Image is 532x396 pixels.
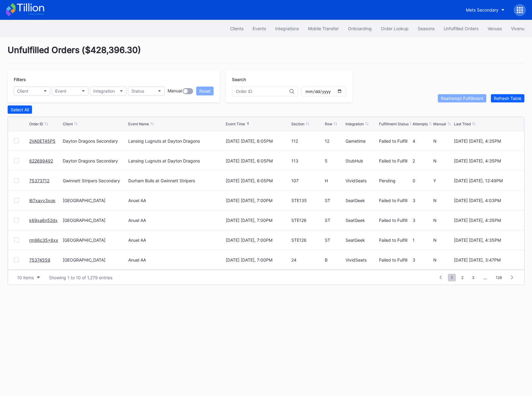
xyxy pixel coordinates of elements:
div: Failed to Fulfill [379,138,411,144]
a: Integrations [271,23,303,34]
button: Event [52,87,88,95]
div: N [433,138,452,144]
button: Status [128,87,165,95]
div: Reattempt Fulfillment [441,96,483,101]
div: Row [325,122,332,126]
a: rm96c35x8xx [29,237,58,243]
button: Refresh Table [491,94,524,102]
div: Manual [433,122,446,126]
button: Clients [225,23,248,34]
button: Seasons [413,23,439,34]
div: N [433,237,452,243]
button: Client [14,87,50,95]
div: Failed to Fulfill [379,158,411,163]
div: Attempts [413,122,428,126]
div: 1 [413,237,432,243]
div: Unfulfilled Orders ( $428,396.30 ) [8,45,524,63]
div: Select All [11,107,29,112]
div: STE135 [291,198,323,203]
div: Onboarding [348,26,372,31]
div: Event [55,88,66,94]
div: Unfulfilled Orders [444,26,478,31]
div: 2 [413,158,432,163]
div: ... [479,275,491,280]
div: N [433,257,452,262]
div: 10 items [17,275,34,280]
div: Failed to Fulfill [379,257,411,262]
a: k69xa6n52dx [29,218,58,223]
a: Order Lookup [376,23,413,34]
button: Onboarding [343,23,376,34]
div: Refresh Table [494,96,521,101]
button: Reset [196,87,214,95]
div: VividSeats [346,257,378,262]
button: 10 items [14,273,43,282]
div: Events [253,26,266,31]
div: Mobile Transfer [308,26,339,31]
div: 3 [413,257,432,262]
div: [GEOGRAPHIC_DATA] [63,237,127,243]
span: 2 [458,274,466,281]
div: Anuel AA [128,218,146,223]
div: VividSeats [346,178,378,183]
div: [DATE] [DATE], 3:47PM [454,257,518,262]
div: 3 [413,198,432,203]
div: [DATE] [DATE], 4:03PM [454,198,518,203]
a: Venues [483,23,506,34]
div: Status [131,88,144,94]
div: Seasons [418,26,434,31]
div: H [325,178,344,183]
div: [GEOGRAPHIC_DATA] [63,198,127,203]
div: ST [325,198,344,203]
div: Vivenu [511,26,524,31]
span: 1 [448,274,456,281]
div: StubHub [346,158,378,163]
div: Lansing Lugnuts at Dayton Dragons [128,158,200,163]
div: Client [63,122,73,126]
div: Integrations [275,26,299,31]
div: Mets Secondary [466,7,498,12]
button: Vivenu [506,23,529,34]
div: Section [291,122,304,126]
div: [DATE] [DATE], 7:00PM [226,198,290,203]
div: Showing 1 to 10 of 1,279 entries [49,275,112,280]
div: [DATE] [DATE], 6:05PM [226,178,290,183]
div: Search [232,77,346,82]
div: STE126 [291,237,323,243]
div: Lansing Lugnuts at Dayton Dragons [128,138,200,144]
div: Anuel AA [128,237,146,243]
div: [DATE] [DATE], 4:35PM [454,158,518,163]
button: Mets Secondary [461,4,509,16]
div: Gametime [346,138,378,144]
div: Last Tried [454,122,471,126]
div: STE126 [291,218,323,223]
div: Pending [379,178,411,183]
div: 0 [413,178,432,183]
div: 107 [291,178,323,183]
button: Select All [8,105,32,114]
div: 24 [291,257,323,262]
div: Filters [14,77,214,82]
div: Fulfillment Status [379,122,409,126]
div: N [433,218,452,223]
div: [DATE] [DATE], 12:49PM [454,178,518,183]
div: Event Time [226,122,245,126]
a: 2VA0ET45P5 [29,138,55,144]
div: 12 [325,138,344,144]
div: Dayton Dragons Secondary [63,158,127,163]
div: [DATE] [DATE], 4:35PM [454,218,518,223]
div: 4 [413,138,432,144]
button: Reattempt Fulfillment [438,94,486,102]
div: [DATE] [DATE], 7:00PM [226,218,290,223]
div: Venues [488,26,502,31]
a: Unfulfilled Orders [439,23,483,34]
div: [DATE] [DATE], 6:05PM [226,158,290,163]
span: 3 [469,274,477,281]
a: l67xayv3xop [29,198,55,203]
div: Client [17,88,28,94]
div: Integration [93,88,115,94]
input: Order ID [236,89,289,94]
